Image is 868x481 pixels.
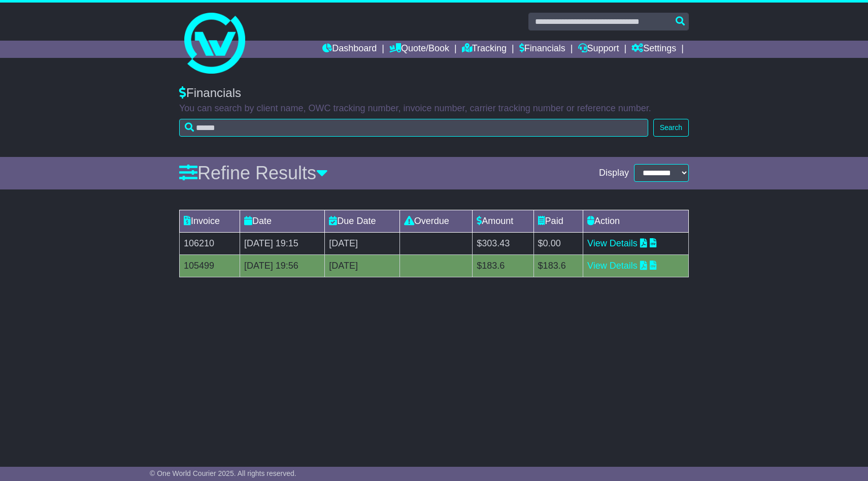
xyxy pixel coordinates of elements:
[533,254,583,277] td: $183.6
[587,261,638,271] a: View Details
[599,168,629,179] span: Display
[473,232,533,254] td: $303.43
[389,41,449,58] a: Quote/Book
[583,210,689,232] td: Action
[533,210,583,232] td: Paid
[179,86,689,101] div: Financials
[587,238,638,248] a: View Details
[240,232,325,254] td: [DATE] 19:15
[322,41,377,58] a: Dashboard
[533,232,583,254] td: $0.00
[631,41,676,58] a: Settings
[653,119,689,137] button: Search
[150,469,296,477] span: © One World Courier 2025. All rights reserved.
[179,103,689,114] p: You can search by client name, OWC tracking number, invoice number, carrier tracking number or re...
[180,210,240,232] td: Invoice
[325,210,399,232] td: Due Date
[325,232,399,254] td: [DATE]
[179,163,328,183] a: Refine Results
[399,210,472,232] td: Overdue
[240,210,325,232] td: Date
[473,254,533,277] td: $183.6
[240,254,325,277] td: [DATE] 19:56
[180,254,240,277] td: 105499
[325,254,399,277] td: [DATE]
[462,41,507,58] a: Tracking
[473,210,533,232] td: Amount
[578,41,619,58] a: Support
[180,232,240,254] td: 106210
[519,41,565,58] a: Financials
